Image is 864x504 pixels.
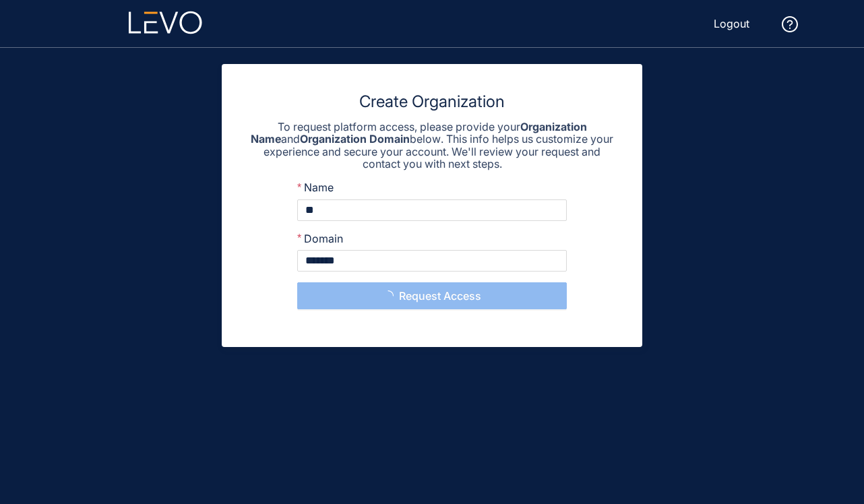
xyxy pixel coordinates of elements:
label: Name [297,181,334,193]
label: Domain [297,232,343,245]
span: loading [383,290,399,301]
input: Domain [297,250,567,272]
button: Request Access [297,282,567,309]
p: To request platform access, please provide your and below. This info helps us customize your expe... [249,121,615,170]
span: Logout [714,18,749,30]
h3: Create Organization [249,91,615,113]
strong: Organization Domain [300,132,410,146]
span: Request Access [399,290,481,302]
strong: Organization Name [251,120,587,146]
input: Name [297,199,567,221]
button: Logout [703,13,760,34]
